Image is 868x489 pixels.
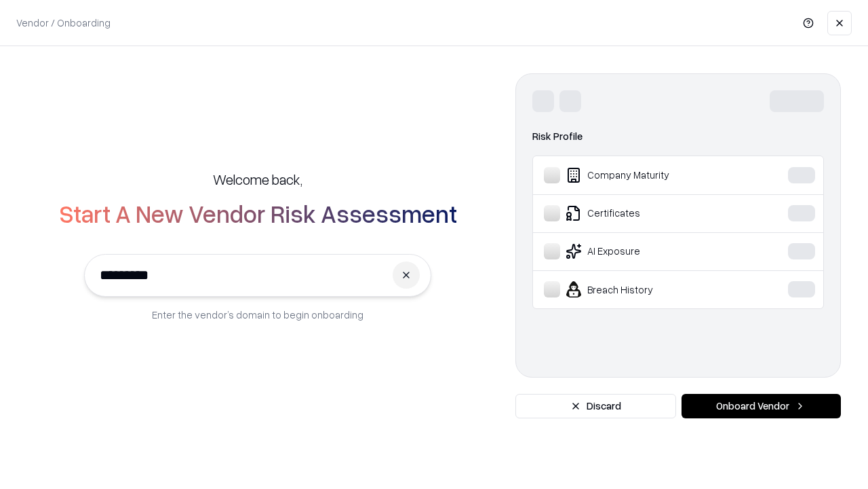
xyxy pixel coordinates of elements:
button: Onboard Vendor [682,394,841,418]
h2: Start A New Vendor Risk Assessment [59,200,457,227]
p: Vendor / Onboarding [16,16,111,30]
button: Discard [515,394,676,418]
h5: Welcome back, [213,170,302,189]
div: Company Maturity [544,167,747,183]
div: Certificates [544,205,747,221]
div: Breach History [544,281,747,297]
div: Risk Profile [532,128,824,145]
div: AI Exposure [544,243,747,259]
